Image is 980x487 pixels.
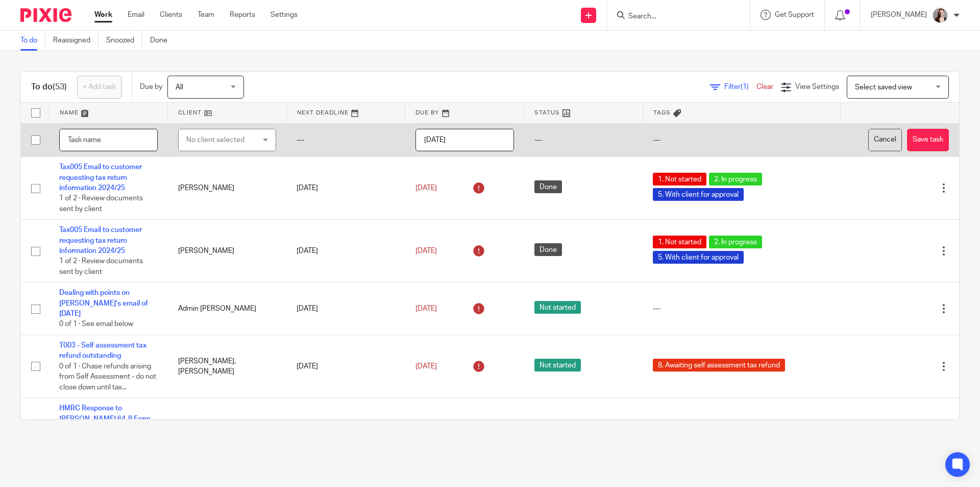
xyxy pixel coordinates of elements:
[795,83,839,90] span: View Settings
[168,283,287,335] td: Admin [PERSON_NAME]
[741,83,749,90] span: (1)
[59,289,148,317] a: Dealing with points on [PERSON_NAME]'s email of [DATE]
[176,84,183,91] span: All
[415,184,437,192] span: [DATE]
[230,10,255,20] a: Reports
[150,31,175,51] a: Done
[168,157,287,220] td: [PERSON_NAME]
[286,220,405,283] td: [DATE]
[653,251,744,264] span: 5. With client for approval
[415,305,437,312] span: [DATE]
[286,398,405,461] td: [DATE]
[53,31,99,51] a: Reassigned
[59,363,156,391] span: 0 of 1 · Chase refunds arising from Self Assessment - do not close down until tax...
[643,123,840,157] td: ---
[286,157,405,220] td: [DATE]
[59,129,158,152] input: Task name
[168,335,287,398] td: [PERSON_NAME], [PERSON_NAME]
[286,123,405,157] td: ---
[534,359,581,372] span: Not started
[653,304,830,314] div: ---
[286,283,405,335] td: [DATE]
[59,405,151,422] a: HMRC Response to [PERSON_NAME] 64-8 Form
[186,129,258,151] div: No client selected
[59,258,143,276] span: 1 of 2 · Review documents sent by client
[59,164,142,192] a: Tax005 Email to customer requesting tax return information 2024/25
[534,243,562,256] span: Done
[871,10,927,20] p: [PERSON_NAME]
[627,12,719,21] input: Search
[168,220,287,283] td: [PERSON_NAME]
[20,31,45,51] a: To do
[168,398,287,461] td: [PERSON_NAME] Homes Ltd
[20,8,71,22] img: Pixie
[77,76,121,99] a: + Add task
[59,321,133,328] span: 0 of 1 · See email below
[534,180,562,193] span: Done
[59,195,143,213] span: 1 of 2 · Review documents sent by client
[524,123,643,157] td: ---
[198,10,214,20] a: Team
[932,7,948,24] img: High%20Res%20Andrew%20Price%20Accountants%20_Poppy%20Jakes%20Photography-3%20-%20Copy.jpg
[653,110,671,115] span: Tags
[534,301,581,314] span: Not started
[709,173,762,185] span: 2. In progress
[415,247,437,254] span: [DATE]
[59,226,142,254] a: Tax005 Email to customer requesting tax return information 2024/25
[59,342,146,359] a: T003 - Self assessment tax refund outstanding
[160,10,182,20] a: Clients
[653,236,706,248] span: 1. Not started
[31,82,67,92] h1: To do
[415,363,437,370] span: [DATE]
[415,129,514,152] input: Pick a date
[140,82,162,92] p: Due by
[106,31,142,51] a: Snoozed
[653,359,785,372] span: 8. Awaiting self assessment tax refund
[128,10,144,20] a: Email
[286,335,405,398] td: [DATE]
[53,83,67,91] span: (53)
[855,84,912,91] span: Select saved view
[756,83,773,90] a: Clear
[271,10,298,20] a: Settings
[653,188,744,201] span: 5. With client for approval
[868,129,902,152] button: Cancel
[653,173,706,185] span: 1. Not started
[724,83,756,90] span: Filter
[709,236,762,248] span: 2. In progress
[94,10,112,20] a: Work
[907,129,949,152] button: Save task
[775,11,814,18] span: Get Support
